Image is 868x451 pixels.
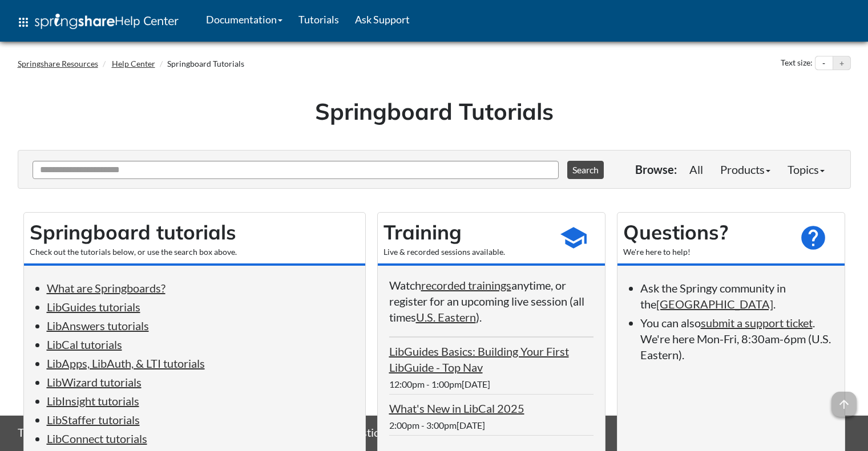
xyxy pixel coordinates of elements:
[383,246,548,258] div: Live & recorded sessions available.
[47,319,149,332] a: LibAnswers tutorials
[47,338,122,351] a: LibCal tutorials
[26,95,842,127] h1: Springboard Tutorials
[421,278,511,292] a: recorded trainings
[567,161,604,179] button: Search
[635,161,677,177] p: Browse:
[17,15,30,29] span: apps
[47,281,165,295] a: What are Springboards?
[47,300,140,314] a: LibGuides tutorials
[35,14,115,29] img: Springshare
[778,56,815,71] div: Text size:
[559,224,588,252] span: school
[833,56,850,70] button: Increase text size
[47,394,139,408] a: LibInsight tutorials
[416,310,476,324] a: U.S. Eastern
[157,58,244,70] li: Springboard Tutorials
[198,5,290,34] a: Documentation
[30,246,360,258] div: Check out the tutorials below, or use the search box above.
[779,158,833,181] a: Topics
[389,379,490,389] span: 12:00pm - 1:00pm[DATE]
[389,344,569,374] a: LibGuides Basics: Building Your First LibGuide - Top Nav
[701,316,813,330] a: submit a support ticket
[623,218,788,246] h2: Questions?
[815,56,833,70] button: Decrease text size
[47,375,142,389] a: LibWizard tutorials
[47,413,140,426] a: LibStaffer tutorials
[115,13,179,28] span: Help Center
[347,5,418,34] a: Ask Support
[6,424,862,442] div: This site uses cookies as well as records your IP address for usage statistics.
[623,246,788,258] div: We're here to help!
[47,356,205,370] a: LibApps, LibAuth, & LTI tutorials
[712,158,779,181] a: Products
[799,224,827,252] span: help
[831,392,857,417] span: arrow_upward
[389,277,594,325] p: Watch anytime, or register for an upcoming live session (all times ).
[389,401,524,415] a: What's New in LibCal 2025
[47,432,147,445] a: LibConnect tutorials
[383,218,548,246] h2: Training
[290,5,347,34] a: Tutorials
[18,59,98,68] a: Springshare Resources
[30,218,360,246] h2: Springboard tutorials
[112,59,155,68] a: Help Center
[681,158,712,181] a: All
[640,315,833,363] li: You can also . We're here Mon-Fri, 8:30am-6pm (U.S. Eastern).
[640,280,833,312] li: Ask the Springy community in the .
[389,420,485,430] span: 2:00pm - 3:00pm[DATE]
[656,297,773,311] a: [GEOGRAPHIC_DATA]
[9,5,187,39] a: apps Help Center
[831,393,857,407] a: arrow_upward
